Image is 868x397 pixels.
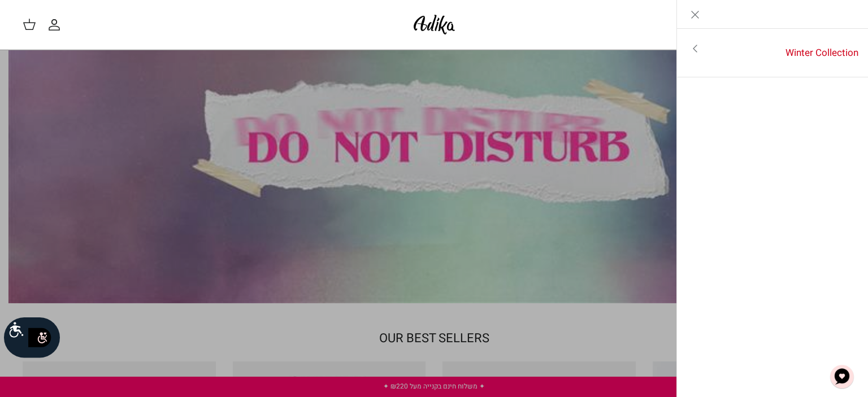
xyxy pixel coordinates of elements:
a: החשבון שלי [47,18,66,32]
img: accessibility_icon02.svg [24,322,55,354]
img: Adika IL [410,11,458,38]
button: צ'אט [825,360,859,394]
